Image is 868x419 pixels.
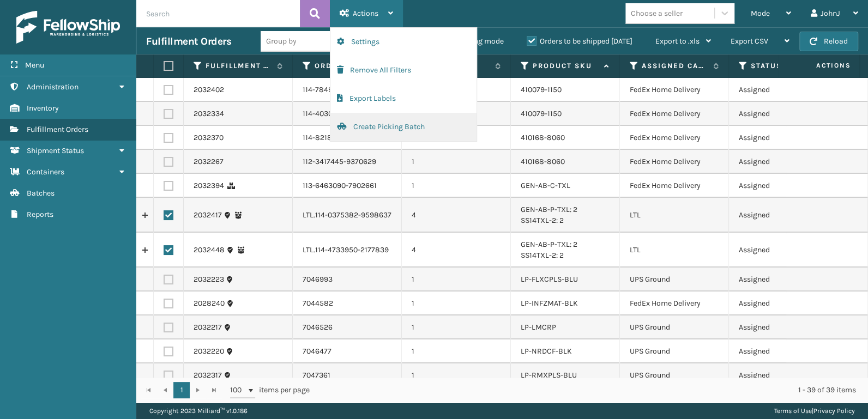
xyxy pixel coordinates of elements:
[16,11,120,44] img: logo
[620,315,729,339] td: UPS Ground
[620,198,729,233] td: LTL
[293,102,402,126] td: 114-4030094-6821805
[642,61,708,71] label: Assigned Carrier Service
[402,233,511,268] td: 4
[521,323,556,332] a: LP-LMCRP
[293,150,402,174] td: 112-3417445-9370629
[402,198,511,233] td: 4
[813,407,855,415] a: Privacy Policy
[194,156,224,167] a: 2032267
[149,403,248,419] p: Copyright 2023 Milliard™ v 1.0.186
[521,240,577,249] a: GEN-AB-P-TXL: 2
[620,292,729,315] td: FedEx Home Delivery
[330,28,477,56] button: Settings
[293,268,402,292] td: 7046993
[194,210,222,221] a: 2032417
[27,210,53,219] span: Reports
[194,108,224,119] a: 2032334
[194,180,224,191] a: 2032394
[774,403,855,419] div: |
[194,132,224,143] a: 2032370
[729,233,838,268] td: Assigned
[194,274,224,285] a: 2032223
[330,56,477,84] button: Remove All Filters
[402,174,511,198] td: 1
[521,181,570,190] a: GEN-AB-C-TXL
[729,102,838,126] td: Assigned
[27,125,88,134] span: Fulfillment Orders
[620,78,729,102] td: FedEx Home Delivery
[402,268,511,292] td: 1
[729,339,838,363] td: Assigned
[27,189,55,198] span: Batches
[620,150,729,174] td: FedEx Home Delivery
[655,37,700,46] span: Export to .xls
[620,126,729,150] td: FedEx Home Delivery
[293,198,402,233] td: LTL.114-0375382-9598637
[521,85,562,94] a: 410079-1150
[729,174,838,198] td: Assigned
[325,385,856,396] div: 1 - 39 of 39 items
[353,9,378,18] span: Actions
[293,233,402,268] td: LTL.114-4733950-2177839
[729,198,838,233] td: Assigned
[402,363,511,387] td: 1
[781,57,857,75] span: Actions
[293,126,402,150] td: 114-8218877-8080245
[293,292,402,315] td: 7044582
[729,268,838,292] td: Assigned
[194,322,222,333] a: 2032217
[729,78,838,102] td: Assigned
[194,370,222,381] a: 2032317
[620,102,729,126] td: FedEx Home Delivery
[631,8,683,19] div: Choose a seller
[293,315,402,339] td: 7046526
[266,35,297,47] div: Group by
[620,233,729,268] td: LTL
[729,150,838,174] td: Assigned
[729,292,838,315] td: Assigned
[729,126,838,150] td: Assigned
[521,157,565,166] a: 410168-8060
[402,339,511,363] td: 1
[620,363,729,387] td: UPS Ground
[751,61,817,71] label: Status
[799,32,858,51] button: Reload
[194,346,224,357] a: 2032220
[521,299,578,308] a: LP-INFZMAT-BLK
[521,251,564,260] a: SS14TXL-2: 2
[27,82,79,92] span: Administration
[521,347,572,356] a: LP-NRDCF-BLK
[402,292,511,315] td: 1
[206,61,272,71] label: Fulfillment Order Id
[173,382,190,398] a: 1
[293,78,402,102] td: 114-7849850-2053031
[774,407,812,415] a: Terms of Use
[521,205,577,214] a: GEN-AB-P-TXL: 2
[330,113,477,141] button: Create Picking Batch
[402,315,511,339] td: 1
[729,363,838,387] td: Assigned
[230,382,310,398] span: items per page
[194,84,224,95] a: 2032402
[521,371,577,380] a: LP-RMXPLS-BLU
[527,37,632,46] label: Orders to be shipped [DATE]
[293,363,402,387] td: 7047361
[751,9,770,18] span: Mode
[27,146,84,155] span: Shipment Status
[27,104,59,113] span: Inventory
[521,133,565,142] a: 410168-8060
[27,167,64,177] span: Containers
[315,61,381,71] label: Order Number
[25,60,44,70] span: Menu
[230,385,246,396] span: 100
[533,61,599,71] label: Product SKU
[146,35,231,48] h3: Fulfillment Orders
[620,174,729,198] td: FedEx Home Delivery
[620,268,729,292] td: UPS Ground
[731,37,768,46] span: Export CSV
[521,109,562,118] a: 410079-1150
[330,84,477,113] button: Export Labels
[620,339,729,363] td: UPS Ground
[521,275,578,284] a: LP-FLXCPLS-BLU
